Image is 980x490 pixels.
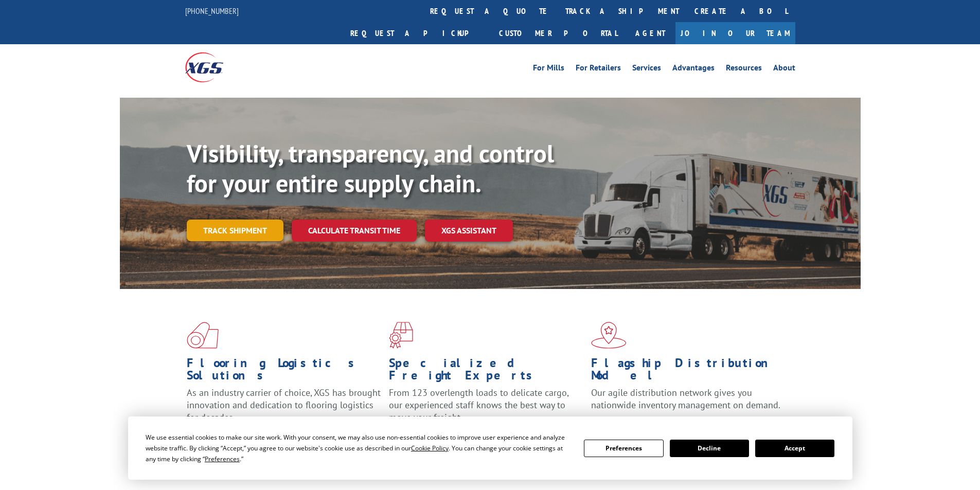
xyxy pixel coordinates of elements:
a: For Retailers [576,64,621,75]
img: xgs-icon-focused-on-flooring-red [389,322,413,349]
button: Accept [755,440,834,457]
span: Preferences [205,455,240,463]
a: Customer Portal [491,22,625,44]
img: xgs-icon-flagship-distribution-model-red [591,322,627,349]
span: Our agile distribution network gives you nationwide inventory management on demand. [591,387,780,411]
a: Calculate transit time [292,220,417,242]
a: Advantages [672,64,715,75]
a: Join Our Team [675,22,795,44]
p: From 123 overlength loads to delicate cargo, our experienced staff knows the best way to move you... [389,387,583,432]
a: About [773,64,795,75]
h1: Flooring Logistics Solutions [187,357,381,387]
a: Agent [625,22,675,44]
div: Cookie Consent Prompt [128,416,852,480]
b: Visibility, transparency, and control for your entire supply chain. [187,137,554,199]
a: Request a pickup [343,22,491,44]
span: As an industry carrier of choice, XGS has brought innovation and dedication to flooring logistics... [187,387,381,423]
a: Track shipment [187,220,283,241]
a: Services [632,64,661,75]
button: Decline [670,440,749,457]
h1: Flagship Distribution Model [591,357,786,387]
a: [PHONE_NUMBER] [185,6,239,16]
a: Resources [726,64,762,75]
div: We use essential cookies to make our site work. With your consent, we may also use non-essential ... [146,432,572,464]
button: Preferences [584,440,663,457]
a: For Mills [533,64,564,75]
img: xgs-icon-total-supply-chain-intelligence-red [187,322,219,349]
a: XGS ASSISTANT [425,220,513,242]
h1: Specialized Freight Experts [389,357,583,387]
span: Cookie Policy [411,444,449,452]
